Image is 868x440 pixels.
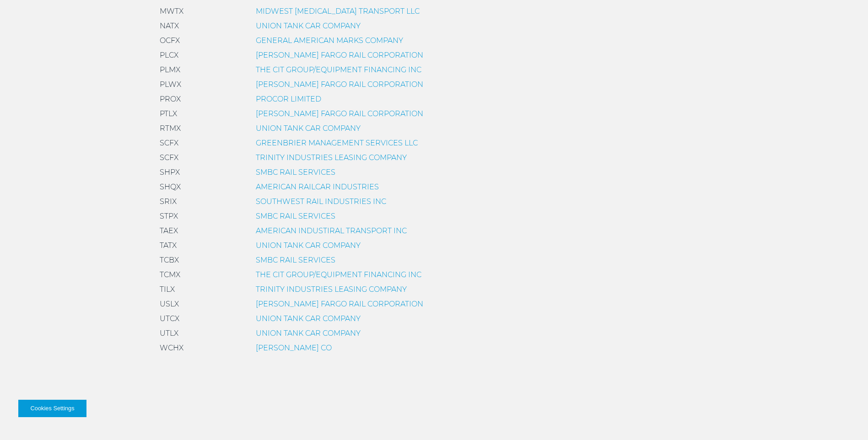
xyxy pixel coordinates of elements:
[256,329,361,338] a: UNION TANK CAR COMPANY
[18,400,86,417] button: Cookies Settings
[256,153,407,162] a: TRINITY INDUSTRIES LEASING COMPANY
[256,109,423,118] a: [PERSON_NAME] FARGO RAIL CORPORATION
[160,285,175,294] span: TILX
[160,168,180,177] span: SHPX
[160,256,179,264] span: TCBX
[160,80,181,89] span: PLWX
[160,21,179,30] span: NATX
[256,314,361,323] a: UNION TANK CAR COMPANY
[256,36,403,45] a: GENERAL AMERICAN MARKS COMPANY
[160,270,180,279] span: TCMX
[160,153,178,162] span: SCFX
[160,95,181,103] span: PROX
[160,241,177,250] span: TATX
[160,329,178,338] span: UTLX
[256,80,423,89] a: [PERSON_NAME] FARGO RAIL CORPORATION
[256,65,421,74] a: THE CIT GROUP/EQUIPMENT FINANCING INC
[256,241,361,250] a: UNION TANK CAR COMPANY
[160,36,180,45] span: OCFX
[256,256,335,264] a: SMBC RAIL SERVICES
[256,285,407,294] a: TRINITY INDUSTRIES LEASING COMPANY
[160,212,178,220] span: STPX
[256,7,420,16] a: MIDWEST [MEDICAL_DATA] TRANSPORT LLC
[160,226,178,235] span: TAEX
[160,197,177,206] span: SRIX
[256,300,423,308] a: [PERSON_NAME] FARGO RAIL CORPORATION
[256,139,418,147] a: GREENBRIER MANAGEMENT SERVICES LLC
[256,182,379,191] a: AMERICAN RAILCAR INDUSTRIES
[160,51,178,59] span: PLCX
[160,65,180,74] span: PLMX
[160,109,177,118] span: PTLX
[160,343,183,352] span: WCHX
[160,7,183,16] span: MWTX
[160,314,179,323] span: UTCX
[256,197,386,206] a: SOUTHWEST RAIL INDUSTRIES INC
[160,182,181,191] span: SHQX
[160,300,179,308] span: USLX
[160,124,181,133] span: RTMX
[256,226,407,235] a: AMERICAN INDUSTIRAL TRANSPORT INC
[256,270,421,279] a: THE CIT GROUP/EQUIPMENT FINANCING INC
[256,212,335,220] a: SMBC RAIL SERVICES
[256,124,361,133] a: UNION TANK CAR COMPANY
[256,168,335,177] a: SMBC RAIL SERVICES
[256,343,332,352] a: [PERSON_NAME] CO
[256,95,321,103] a: PROCOR LIMITED
[256,21,361,30] a: UNION TANK CAR COMPANY
[160,139,178,147] span: SCFX
[256,51,423,59] a: [PERSON_NAME] FARGO RAIL CORPORATION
